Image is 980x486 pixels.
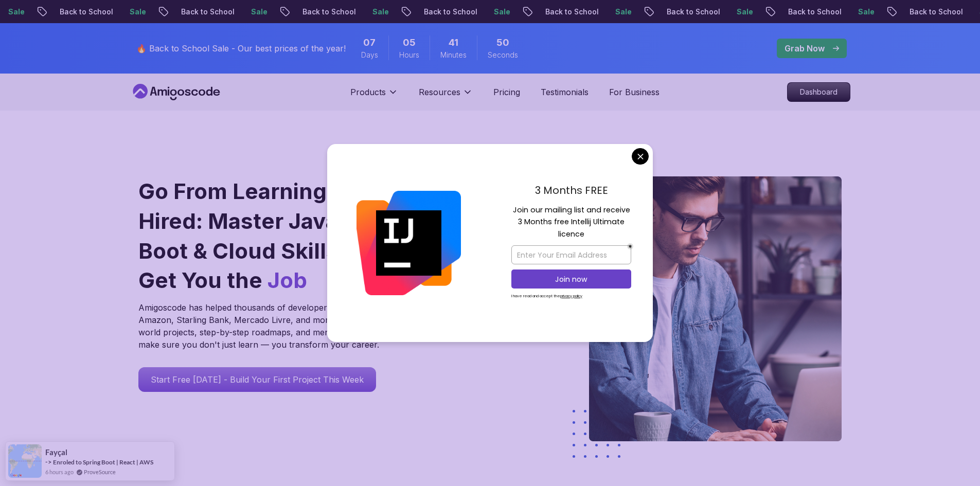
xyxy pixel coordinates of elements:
span: Hours [399,50,419,60]
p: Back to School [291,7,361,17]
p: Grab Now [785,42,825,55]
p: Sale [483,7,515,17]
p: Back to School [534,7,604,17]
h1: Go From Learning to Hired: Master Java, Spring Boot & Cloud Skills That Get You the [138,176,422,295]
p: Sale [240,7,273,17]
span: 5 Hours [403,35,416,50]
p: Back to School [898,7,968,17]
span: Seconds [488,50,518,60]
span: -> [45,458,52,466]
p: Back to School [655,7,725,17]
p: Dashboard [788,83,850,101]
span: 6 hours ago [45,467,74,476]
p: Products [350,86,386,98]
a: For Business [609,86,660,98]
span: Fayçal [45,448,67,457]
a: ProveSource [84,467,116,476]
a: Dashboard [787,82,850,102]
span: 7 Days [363,35,376,50]
span: Minutes [440,50,467,60]
p: Back to School [777,7,847,17]
p: Sale [361,7,394,17]
p: Sale [725,7,758,17]
p: Sale [847,7,880,17]
button: Products [350,86,398,106]
p: Sale [118,7,151,17]
p: Back to School [413,7,483,17]
a: Start Free [DATE] - Build Your First Project This Week [138,367,376,392]
p: 🔥 Back to School Sale - Our best prices of the year! [136,42,346,55]
a: Enroled to Spring Boot | React | AWS [53,458,153,466]
p: Amigoscode has helped thousands of developers land roles at Amazon, Starling Bank, Mercado Livre,... [138,301,385,351]
button: Resources [419,86,473,106]
p: Back to School [170,7,240,17]
a: Pricing [493,86,520,98]
span: 41 Minutes [449,35,458,50]
span: Job [268,267,307,293]
span: Days [361,50,378,60]
img: provesource social proof notification image [8,444,42,478]
p: Back to School [48,7,118,17]
a: Testimonials [541,86,589,98]
span: 50 Seconds [496,35,509,50]
p: Sale [604,7,637,17]
img: hero [589,176,842,441]
p: Resources [419,86,460,98]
